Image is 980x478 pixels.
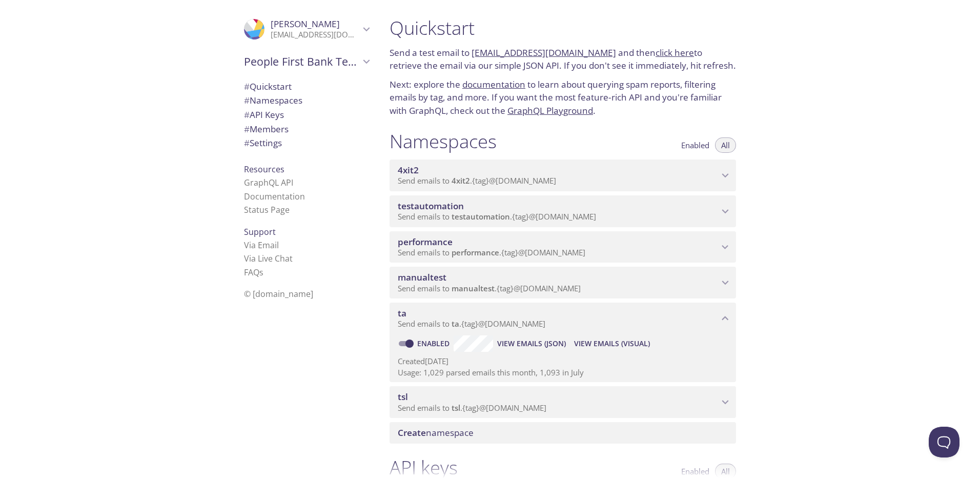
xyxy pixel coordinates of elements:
span: testautomation [398,200,464,212]
div: performance namespace [390,231,736,263]
a: Via Email [244,240,279,251]
div: API Keys [236,108,377,122]
span: Settings [244,137,282,149]
span: performance [398,236,453,248]
div: ta namespace [390,303,736,334]
span: View Emails (JSON) [497,337,566,350]
a: GraphQL Playground [507,105,593,116]
div: People First Bank Testing Services [236,48,377,75]
span: Send emails to . {tag} @[DOMAIN_NAME] [398,318,545,329]
span: s [259,267,263,278]
span: [PERSON_NAME] [271,18,340,30]
span: Quickstart [244,81,292,92]
p: [EMAIL_ADDRESS][DOMAIN_NAME] [271,30,360,40]
span: # [244,94,250,106]
button: Enabled [675,137,716,153]
div: Create namespace [390,422,736,444]
h1: Namespaces [390,130,497,153]
div: testautomation namespace [390,195,736,227]
span: People First Bank Testing Services [244,54,360,69]
span: # [244,123,250,135]
div: Namespaces [236,93,377,108]
div: Team Settings [236,136,377,150]
div: 4xit2 namespace [390,160,736,191]
span: API Keys [244,109,284,121]
iframe: Help Scout Beacon - Open [929,427,959,457]
span: Create [398,427,426,439]
span: manualtest [452,283,495,293]
a: Enabled [416,338,454,348]
div: Members [236,122,377,136]
span: manualtest [398,271,446,283]
p: Created [DATE] [398,356,728,367]
span: Namespaces [244,94,302,106]
span: 4xit2 [452,175,470,186]
span: Send emails to . {tag} @[DOMAIN_NAME] [398,175,556,186]
div: Quickstart [236,79,377,94]
span: Send emails to . {tag} @[DOMAIN_NAME] [398,403,546,413]
span: © [DOMAIN_NAME] [244,288,313,300]
a: [EMAIL_ADDRESS][DOMAIN_NAME] [472,47,616,58]
button: All [715,137,736,153]
a: documentation [462,78,525,90]
span: View Emails (Visual) [574,337,650,350]
div: tsl namespace [390,386,736,418]
span: testautomation [452,211,510,222]
span: 4xit2 [398,164,419,176]
span: Send emails to . {tag} @[DOMAIN_NAME] [398,211,596,222]
div: manualtest namespace [390,267,736,298]
span: # [244,109,250,121]
span: Support [244,226,276,237]
a: click here [656,47,694,58]
p: Usage: 1,029 parsed emails this month, 1,093 in July [398,367,728,378]
a: Documentation [244,191,305,202]
div: Xuyi Wu [236,12,377,46]
p: Send a test email to and then to retrieve the email via our simple JSON API. If you don't see it ... [390,46,736,72]
span: Send emails to . {tag} @[DOMAIN_NAME] [398,247,585,257]
span: # [244,137,250,149]
span: tsl [452,403,460,413]
span: ta [398,307,406,319]
a: Via Live Chat [244,253,293,264]
span: Members [244,123,289,135]
button: View Emails (JSON) [493,335,570,352]
span: namespace [398,427,474,439]
span: tsl [398,391,408,403]
span: # [244,81,250,92]
button: View Emails (Visual) [570,335,654,352]
span: Resources [244,164,284,175]
a: GraphQL API [244,177,293,188]
a: Status Page [244,204,290,215]
span: ta [452,318,459,329]
h1: Quickstart [390,16,736,39]
span: performance [452,247,499,257]
p: Next: explore the to learn about querying spam reports, filtering emails by tag, and more. If you... [390,78,736,117]
a: FAQ [244,267,263,278]
span: Send emails to . {tag} @[DOMAIN_NAME] [398,283,581,293]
